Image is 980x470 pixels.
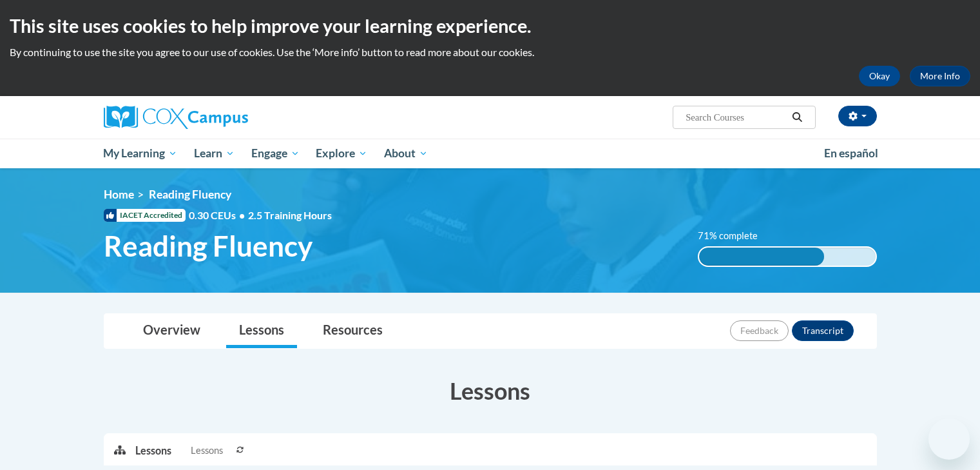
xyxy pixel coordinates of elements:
[859,66,900,86] button: Okay
[130,314,213,348] a: Overview
[684,110,787,125] input: Search Courses
[104,229,312,263] span: Reading Fluency
[816,140,887,167] a: En español
[149,188,231,201] span: Reading Fluency
[824,146,878,160] span: En español
[251,146,300,161] span: Engage
[189,208,248,222] span: 0.30 CEUs
[698,229,772,243] label: 71% complete
[10,45,970,59] p: By continuing to use the site you agree to our use of cookies. Use the ‘More info’ button to read...
[316,146,367,161] span: Explore
[84,139,896,168] div: Main menu
[104,209,186,222] span: IACET Accredited
[910,66,970,86] a: More Info
[248,209,332,221] span: 2.5 Training Hours
[787,110,807,125] button: Search
[194,146,235,161] span: Learn
[239,209,245,221] span: •
[376,139,436,168] a: About
[307,139,376,168] a: Explore
[135,444,171,458] p: Lessons
[928,418,970,460] iframe: Button to launch messaging window
[95,139,186,168] a: My Learning
[103,146,177,161] span: My Learning
[838,106,877,126] button: Account Settings
[243,139,308,168] a: Engage
[699,248,824,266] div: 71% complete
[186,139,243,168] a: Learn
[384,146,428,161] span: About
[226,314,297,348] a: Lessons
[104,188,134,201] a: Home
[10,13,970,39] h2: This site uses cookies to help improve your learning experience.
[730,320,789,341] button: Feedback
[310,314,396,348] a: Resources
[104,106,349,129] a: Cox Campus
[104,106,248,129] img: Cox Campus
[104,375,877,407] h3: Lessons
[792,320,854,341] button: Transcript
[191,444,223,458] span: Lessons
